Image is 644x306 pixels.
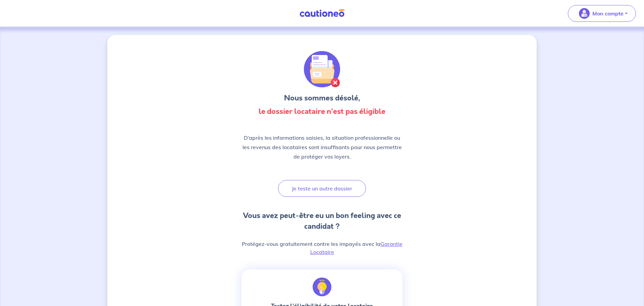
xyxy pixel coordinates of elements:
[304,51,340,87] img: illu_folder_cancel.svg
[568,5,636,22] button: illu_account_valid_menu.svgMon compte
[297,9,347,17] img: Cautioneo
[241,133,402,161] p: D’après les informations saisies, la situation professionnelle ou les revenus des locataires sont...
[241,210,402,232] h3: Vous avez peut-être eu un bon feeling avec ce candidat ?
[592,9,624,17] p: Mon compte
[313,277,331,296] img: illu_idea.svg
[579,8,590,19] img: illu_account_valid_menu.svg
[241,240,402,256] p: Protégez-vous gratuitement contre les impayés avec la
[278,180,366,197] button: Je teste un autre dossier
[259,106,385,117] strong: le dossier locataire n'est pas éligible
[241,93,402,103] h3: Nous sommes désolé,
